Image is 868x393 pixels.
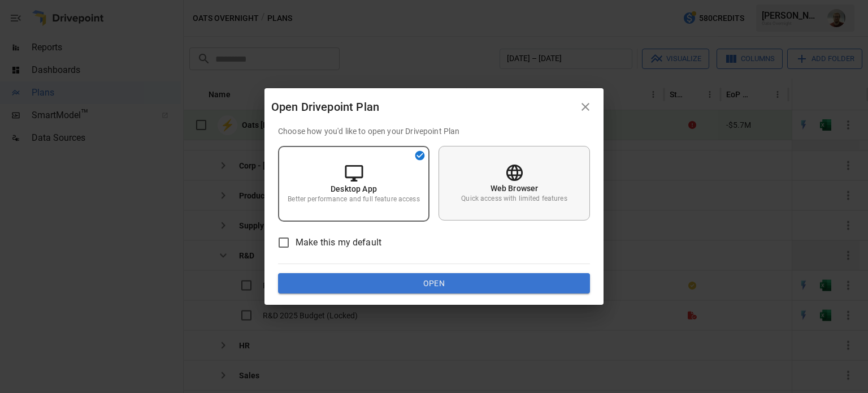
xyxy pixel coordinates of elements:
p: Choose how you'd like to open your Drivepoint Plan [278,126,590,137]
p: Quick access with limited features [461,194,567,204]
div: Open Drivepoint Plan [271,98,574,116]
span: Make this my default [296,236,381,249]
button: Open [278,273,590,293]
p: Desktop App [331,183,377,195]
p: Web Browser [491,183,539,194]
p: Better performance and full feature access [288,195,419,204]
